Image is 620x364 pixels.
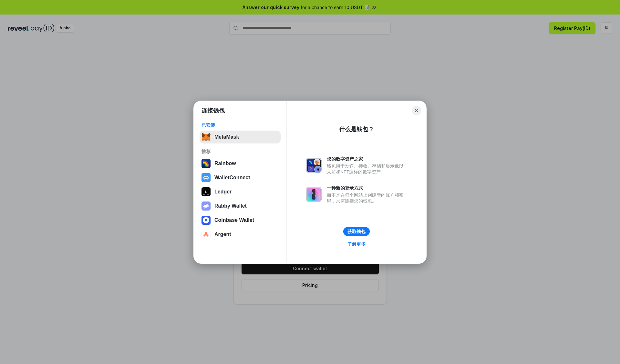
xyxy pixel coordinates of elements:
[214,189,232,195] div: Ledger
[327,192,407,204] div: 而不是在每个网站上创建新的账户和密码，只需连接您的钱包。
[412,106,421,115] button: Close
[214,203,247,209] div: Rabby Wallet
[201,149,279,154] div: 推荐
[200,214,281,227] button: Coinbase Wallet
[200,185,281,198] button: Ledger
[214,231,231,237] div: Argent
[347,241,366,247] div: 了解更多
[201,133,211,142] img: svg+xml,%3Csvg%20fill%3D%22none%22%20height%3D%2233%22%20viewBox%3D%220%200%2035%2033%22%20width%...
[214,134,239,140] div: MetaMask
[201,230,211,239] img: svg+xml,%3Csvg%20width%3D%2228%22%20height%3D%2228%22%20viewBox%3D%220%200%2028%2028%22%20fill%3D...
[201,173,211,182] img: svg+xml,%3Csvg%20width%3D%2228%22%20height%3D%2228%22%20viewBox%3D%220%200%2028%2028%22%20fill%3D...
[214,161,236,166] div: Rainbow
[214,175,250,181] div: WalletConnect
[344,240,369,248] a: 了解更多
[339,125,374,133] div: 什么是钱包？
[327,156,407,162] div: 您的数字资产之家
[201,122,279,128] div: 已安装
[347,229,366,234] div: 获取钱包
[201,159,211,168] img: svg+xml,%3Csvg%20width%3D%22120%22%20height%3D%22120%22%20viewBox%3D%220%200%20120%20120%22%20fil...
[214,217,254,223] div: Coinbase Wallet
[200,200,281,212] button: Rabby Wallet
[201,202,211,211] img: svg+xml,%3Csvg%20xmlns%3D%22http%3A%2F%2Fwww.w3.org%2F2000%2Fsvg%22%20fill%3D%22none%22%20viewBox...
[201,107,225,114] h1: 连接钱包
[200,228,281,241] button: Argent
[201,187,211,196] img: svg+xml,%3Csvg%20xmlns%3D%22http%3A%2F%2Fwww.w3.org%2F2000%2Fsvg%22%20width%3D%2228%22%20height%3...
[200,171,281,184] button: WalletConnect
[343,227,370,236] button: 获取钱包
[327,163,407,175] div: 钱包用于发送、接收、存储和显示像以太坊和NFT这样的数字资产。
[200,131,281,143] button: MetaMask
[200,157,281,170] button: Rainbow
[327,185,407,191] div: 一种新的登录方式
[201,216,211,225] img: svg+xml,%3Csvg%20width%3D%2228%22%20height%3D%2228%22%20viewBox%3D%220%200%2028%2028%22%20fill%3D...
[306,158,322,173] img: svg+xml,%3Csvg%20xmlns%3D%22http%3A%2F%2Fwww.w3.org%2F2000%2Fsvg%22%20fill%3D%22none%22%20viewBox...
[306,187,322,202] img: svg+xml,%3Csvg%20xmlns%3D%22http%3A%2F%2Fwww.w3.org%2F2000%2Fsvg%22%20fill%3D%22none%22%20viewBox...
